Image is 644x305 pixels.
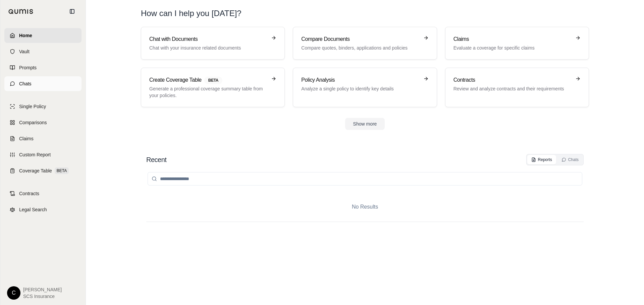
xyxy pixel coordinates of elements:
[19,80,32,87] span: Chats
[55,167,69,174] span: BETA
[301,76,419,84] h3: Policy Analysis
[301,35,419,43] h3: Compare Documents
[293,68,437,107] a: Policy AnalysisAnalyze a single policy to identify key details
[19,135,34,142] span: Claims
[4,131,82,146] a: Claims
[8,9,34,14] img: Qumis Logo
[561,157,579,162] div: Chats
[146,192,584,222] div: No Results
[19,32,32,39] span: Home
[4,202,82,217] a: Legal Search
[293,27,437,60] a: Compare DocumentsCompare quotes, binders, applications and policies
[146,155,166,164] h2: Recent
[19,151,51,158] span: Custom Report
[141,27,285,60] a: Chat with DocumentsChat with your insurance related documents
[19,119,47,126] span: Comparisons
[453,35,571,43] h3: Claims
[149,45,267,51] p: Chat with your insurance related documents
[527,155,556,164] button: Reports
[23,293,62,300] span: SCS Insurance
[4,115,82,130] a: Comparisons
[149,35,267,43] h3: Chat with Documents
[19,103,46,110] span: Single Policy
[19,64,37,71] span: Prompts
[4,60,82,75] a: Prompts
[19,167,52,174] span: Coverage Table
[19,190,39,197] span: Contracts
[4,44,82,59] a: Vault
[557,155,583,164] button: Chats
[531,157,552,162] div: Reports
[453,85,571,92] p: Review and analyze contracts and their requirements
[4,28,82,43] a: Home
[4,186,82,201] a: Contracts
[301,85,419,92] p: Analyze a single policy to identify key details
[23,286,62,293] span: [PERSON_NAME]
[4,163,82,178] a: Coverage TableBETA
[301,45,419,51] p: Compare quotes, binders, applications and policies
[345,118,385,130] button: Show more
[141,68,285,107] a: Create Coverage TableBETAGenerate a professional coverage summary table from your policies.
[204,77,222,84] span: BETA
[4,76,82,91] a: Chats
[7,286,20,300] div: C
[149,76,267,84] h3: Create Coverage Table
[19,48,30,55] span: Vault
[4,147,82,162] a: Custom Report
[141,8,241,19] h1: How can I help you [DATE]?
[445,27,589,60] a: ClaimsEvaluate a coverage for specific claims
[445,68,589,107] a: ContractsReview and analyze contracts and their requirements
[453,76,571,84] h3: Contracts
[67,6,77,17] button: Collapse sidebar
[149,85,267,99] p: Generate a professional coverage summary table from your policies.
[4,99,82,114] a: Single Policy
[453,45,571,51] p: Evaluate a coverage for specific claims
[19,206,47,213] span: Legal Search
